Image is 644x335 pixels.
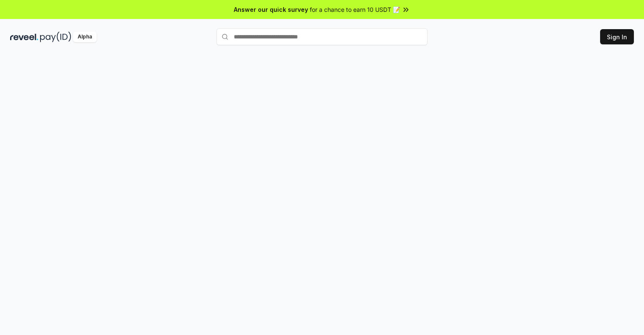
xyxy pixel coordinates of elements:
[73,32,97,42] div: Alpha
[40,32,71,42] img: pay_id
[234,5,308,14] span: Answer our quick survey
[10,32,38,42] img: reveel_dark
[600,29,634,44] button: Sign In
[310,5,400,14] span: for a chance to earn 10 USDT 📝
